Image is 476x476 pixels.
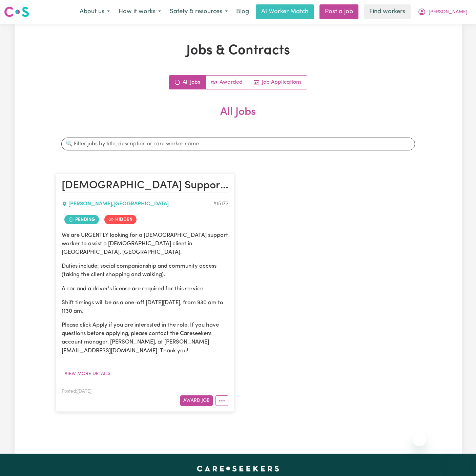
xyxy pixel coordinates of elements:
p: A car and a driver's license are required for this service. [62,285,228,293]
a: Job applications [248,76,307,89]
a: Active jobs [206,76,248,89]
h1: Jobs & Contracts [56,43,420,59]
span: Job contract pending review by care worker [64,215,99,224]
a: Post a job [319,4,358,19]
iframe: Close message [413,433,426,446]
a: All jobs [169,76,206,89]
a: Careseekers home page [197,466,279,471]
span: [PERSON_NAME] [429,8,468,16]
input: 🔍 Filter jobs by title, description or care worker name [61,138,415,150]
a: Find workers [364,4,411,19]
p: Please click Apply if you are interested in the role. If you have questions before applying, plea... [62,321,228,355]
button: View more details [62,369,113,379]
button: How it works [114,5,165,19]
a: Careseekers logo [4,4,29,20]
a: Blog [232,4,253,19]
a: AI Worker Match [256,4,314,19]
span: Posted: [DATE] [62,389,91,394]
h2: All Jobs [56,106,420,129]
button: Award Job [180,395,213,406]
p: Duties include: social companionship and community access (taking the client shopping and walking). [62,262,228,279]
span: Job is hidden [104,215,137,224]
p: Shift timings will be as a one-off [DATE][DATE], from 930 am to 1130 am. [62,298,228,315]
h2: Female Support Worker Needed In Hornsby, NSW [62,179,228,193]
img: Careseekers logo [4,6,29,18]
iframe: Button to launch messaging window [449,449,471,471]
button: About us [75,5,114,19]
button: Safety & resources [165,5,232,19]
div: [PERSON_NAME] , [GEOGRAPHIC_DATA] [62,200,213,208]
p: We are URGENTLY looking for a [DEMOGRAPHIC_DATA] support worker to assist a [DEMOGRAPHIC_DATA] cl... [62,231,228,257]
button: More options [215,395,228,406]
button: My Account [413,5,472,19]
div: Job ID #15172 [213,200,228,208]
